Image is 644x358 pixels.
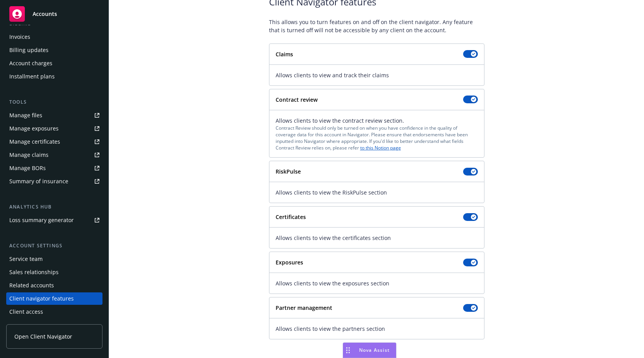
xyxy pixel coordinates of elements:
a: Manage BORs [6,162,102,174]
a: Manage certificates [6,136,102,148]
span: Accounts [33,11,57,17]
a: Manage exposures [6,122,102,135]
div: Invoices [9,31,30,43]
a: Accounts [6,3,102,25]
a: Manage claims [6,149,102,161]
div: Manage certificates [9,136,60,148]
span: Allows clients to view the RiskPulse section [276,188,478,196]
div: Manage exposures [9,122,59,135]
a: Invoices [6,31,102,43]
strong: Exposures [276,259,303,266]
a: Installment plans [6,70,102,83]
a: Loss summary generator [6,214,102,226]
a: Client navigator features [6,292,102,305]
strong: RiskPulse [276,168,301,175]
div: Account charges [9,57,52,70]
a: Related accounts [6,279,102,292]
span: Allows clients to view the exposures section [276,279,478,287]
div: Sales relationships [9,266,59,278]
div: Service team [9,253,43,265]
a: Service team [6,253,102,265]
div: Manage files [9,109,42,122]
div: Manage BORs [9,162,46,174]
div: Account settings [6,242,102,250]
div: Contract Review should only be turned on when you have confidence in the quality of coverage data... [276,125,478,151]
a: Manage files [6,109,102,122]
strong: Claims [276,50,293,58]
span: Open Client Navigator [14,332,72,341]
strong: Certificates [276,213,306,221]
strong: Partner management [276,304,332,311]
span: Allows clients to view and track their claims [276,71,478,79]
div: Drag to move [343,343,353,358]
div: Related accounts [9,279,54,292]
div: Analytics hub [6,203,102,211]
div: Manage claims [9,149,49,161]
button: Nova Assist [343,342,396,358]
a: Billing updates [6,44,102,56]
div: Summary of insurance [9,175,68,188]
span: Allows clients to view the partners section [276,325,478,333]
div: Allows clients to view the contract review section. [276,116,478,151]
div: Client access [9,306,43,318]
span: Allows clients to view the certificates section [276,234,478,242]
span: Nova Assist [359,347,390,353]
a: Client access [6,306,102,318]
a: Account charges [6,57,102,70]
span: This allows you to turn features on and off on the client navigator. Any feature that is turned o... [269,18,484,34]
div: Tools [6,98,102,106]
a: to this Notion page [360,144,401,151]
a: Sales relationships [6,266,102,278]
strong: Contract review [276,96,318,103]
div: Loss summary generator [9,214,74,226]
div: Billing updates [9,44,49,56]
div: Installment plans [9,70,55,83]
a: Summary of insurance [6,175,102,188]
div: Client navigator features [9,292,74,305]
